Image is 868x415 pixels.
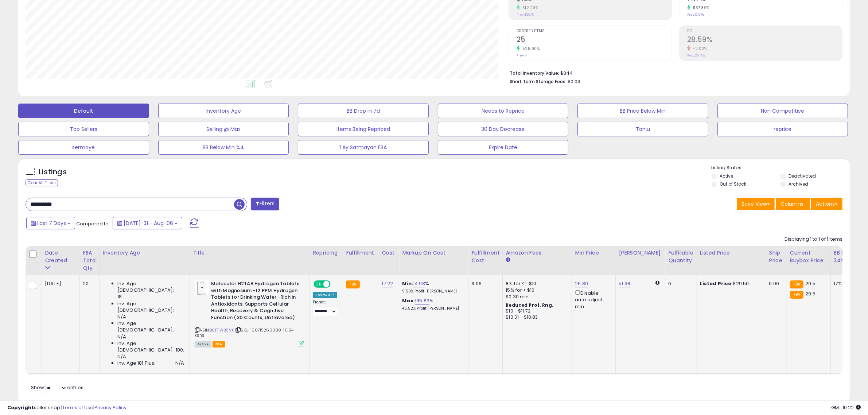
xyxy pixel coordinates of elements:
small: -2.02% [690,46,707,51]
b: Max: [402,297,415,304]
div: 17% [834,280,858,287]
div: Clear All Filters [26,179,58,186]
button: Non Competitive [717,104,848,118]
small: FBA [346,280,359,288]
a: 26.89 [575,280,588,287]
div: [PERSON_NAME] [619,249,662,257]
button: Selling @ Max [158,122,289,136]
a: 51.38 [619,280,630,287]
button: Tanju [577,122,708,136]
button: BB Drop in 7d [298,104,429,118]
small: FBA [790,280,803,288]
span: N/A [117,353,126,360]
a: Terms of Use [62,404,93,411]
div: 8% for <= $10 [506,280,566,287]
span: N/A [117,314,126,320]
div: % [402,280,463,294]
small: Amazon Fees. [506,257,510,263]
button: Columns [776,198,810,210]
div: % [402,298,463,311]
span: ROI [687,29,842,33]
div: seller snap | | [7,404,126,411]
h2: 28.59% [687,35,842,45]
span: ON [314,281,323,287]
button: Needs to Reprice [438,104,569,118]
div: 15% for > $10 [506,287,566,294]
button: sermaye [18,140,149,155]
b: Min: [402,280,413,287]
div: Cost [382,249,396,257]
span: 2025-08-14 10:22 GMT [831,404,861,411]
span: Compared to: [76,220,110,227]
div: Fulfillable Quantity [668,249,693,264]
span: N/A [175,360,184,366]
div: 6 [668,280,691,287]
b: Short Term Storage Fees: [510,78,567,85]
span: [DATE]-31 - Aug-06 [124,220,173,227]
a: 14.98 [413,280,425,287]
img: 31Qc3hmy7VL._SL40_.jpg [195,280,209,295]
div: [DATE] [45,280,74,287]
strong: Copyright [7,404,34,411]
li: $344 [510,68,837,77]
div: Displaying 1 to 1 of 1 items [785,236,842,243]
div: Current Buybox Price [790,249,828,264]
button: Inventory Age [158,104,289,118]
span: OFF [330,281,341,287]
th: The percentage added to the cost of goods (COGS) that forms the calculator for Min & Max prices. [399,246,468,275]
div: Fulfillment [346,249,375,257]
button: 1 Ay Satmayan FBA [298,140,429,155]
button: Default [18,104,149,118]
span: $0.06 [568,78,580,85]
small: Prev: 0.57% [687,12,704,17]
label: Archived [789,181,808,187]
div: FBA Total Qty [83,249,97,272]
div: Title [193,249,307,257]
span: Inv. Age [DEMOGRAPHIC_DATA]: [117,280,184,294]
button: Save View [737,198,775,210]
button: 30 Day Decrease [438,122,569,136]
button: Actions [811,198,842,210]
button: Last 7 Days [26,217,75,229]
div: Amazon Fees [506,249,569,257]
span: | SKU: 198715269000-16.94-kehe [195,327,296,338]
small: Prev: 4 [517,53,527,58]
div: Date Created [45,249,77,264]
div: Inventory Age [103,249,187,257]
span: Inv. Age 181 Plus: [117,360,156,366]
span: FBA [213,341,225,348]
small: Prev: 29.18% [687,53,705,58]
p: Listing States: [712,164,850,171]
button: [DATE]-31 - Aug-06 [113,217,182,229]
div: Preset: [313,300,337,316]
label: Active [720,173,733,179]
div: $10.01 - $10.83 [506,314,566,321]
div: $0.30 min [506,294,566,300]
small: FBA [790,291,803,299]
div: Fulfillment Cost [471,249,499,264]
span: Show: entries [31,384,83,391]
span: 18 [117,294,122,300]
button: Filters [251,198,279,210]
div: 3.06 [471,280,497,287]
b: Total Inventory Value: [510,70,559,76]
b: Reduced Prof. Rng. [506,302,553,308]
span: Last 7 Days [37,220,66,227]
small: 1157.89% [690,5,709,11]
span: Columns [781,200,803,207]
button: BB Below Min %4 [158,140,289,155]
small: Prev: $20.10 [517,12,534,17]
div: Disable auto adjust min [575,289,610,310]
span: 29.5 [805,290,816,297]
b: Listed Price: [700,280,733,287]
div: $29.50 [700,280,760,287]
div: Min Price [575,249,612,257]
div: $10 - $11.72 [506,308,566,314]
span: Inv. Age [DEMOGRAPHIC_DATA]: [117,300,184,314]
button: BB Price Below Min [577,104,708,118]
label: Out of Stock [720,181,746,187]
button: Top Sellers [18,122,149,136]
h2: 25 [517,35,672,45]
a: B0F11WB8VX [210,327,234,333]
span: 29.5 [805,280,816,287]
